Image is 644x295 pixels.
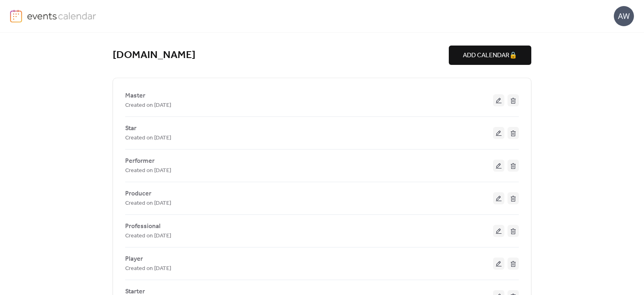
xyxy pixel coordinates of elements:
a: Producer [125,191,151,196]
a: [DOMAIN_NAME] [113,49,196,62]
a: Player [125,257,143,261]
span: Master [125,91,145,101]
a: Starter [125,289,145,294]
span: Created on [DATE] [125,231,171,241]
a: Professional [125,224,161,229]
span: Created on [DATE] [125,101,171,110]
a: Performer [125,159,155,163]
span: Professional [125,222,161,231]
div: AW [614,6,634,26]
a: Master [125,93,145,98]
span: Performer [125,156,155,166]
span: Player [125,254,143,264]
a: Star [125,126,136,131]
span: Star [125,124,136,133]
span: Created on [DATE] [125,133,171,143]
img: logo [10,10,22,23]
img: logo-type [27,10,97,22]
span: Created on [DATE] [125,264,171,274]
span: Created on [DATE] [125,166,171,176]
span: Producer [125,189,151,199]
span: Created on [DATE] [125,199,171,208]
